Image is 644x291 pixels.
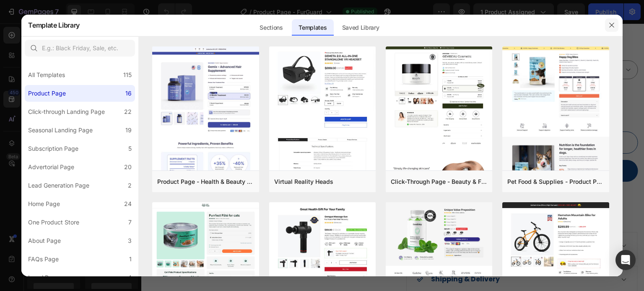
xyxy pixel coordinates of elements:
span: [DATE] - [DATE] [395,166,446,175]
h2: Template Library [28,14,80,36]
div: 2 [128,180,132,191]
img: FurGuard™ Winter Dog Vest CJ [6,43,44,80]
button: decrement [265,76,284,94]
input: E.g.: Black Friday, Sale, etc. [25,40,135,57]
legend: Size [265,25,280,37]
div: Pet Food & Supplies - Product Page with Bundle [507,177,604,187]
div: Seasonal Landing Page [28,125,93,135]
div: Click-through Landing Page [28,107,105,117]
div: 5 [128,144,132,154]
div: Virtual Reality Heads [274,177,333,187]
button: Carousel Next Arrow [20,34,30,44]
div: 7 [128,217,132,227]
div: 4 [128,273,132,283]
input: quantity [284,76,304,94]
div: Advertorial Page [28,162,74,172]
div: Open Intercom Messenger [615,250,636,270]
div: 16 [125,88,132,98]
div: 20 [124,162,132,172]
div: Product Page [28,88,66,98]
div: All Templates [28,70,65,80]
strong: Add To Cart [358,113,402,125]
a: Image Title [271,191,490,202]
div: FAQs Page [28,254,59,264]
button: Buy It Now [265,136,497,159]
div: 3 [128,236,132,246]
div: Product Page - Health & Beauty - Hair Supplement [157,177,254,187]
span: Estimate delivery between [316,166,394,175]
img: Alt Image [326,191,436,202]
div: 1 [129,254,132,264]
div: 19 [125,125,132,135]
button: <strong>Add To Cart</strong> [265,108,497,130]
div: Subscription Page [28,144,78,154]
strong: Which Size Fits My Pup? [290,217,372,227]
div: Quantity [265,59,497,72]
div: Click-Through Page - Beauty & Fitness - Cosmetic [391,177,487,187]
div: Sections [253,19,289,36]
div: About Page [28,236,61,246]
div: Lead Generation Page [28,180,89,191]
div: Templates [292,19,333,36]
div: Home Page [28,199,60,209]
div: Buy It Now [362,142,399,154]
div: 22 [124,107,132,117]
div: One Product Store [28,217,79,227]
strong: Shipping & Delivery [290,251,358,260]
div: 115 [123,70,132,80]
div: 24 [124,199,132,209]
div: Saved Library [335,19,386,36]
div: Legal Page [28,273,59,283]
button: increment [304,76,323,94]
p: Secure Checkout With [279,178,483,190]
